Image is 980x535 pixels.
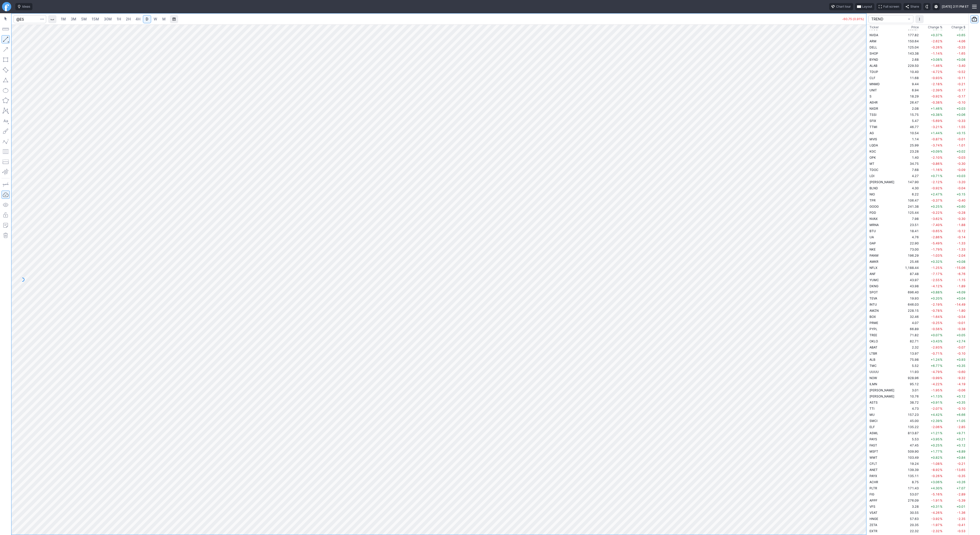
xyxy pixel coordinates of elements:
[869,229,876,233] span: BTU
[901,148,920,154] td: 23.28
[957,254,965,257] span: -2.04
[940,76,942,80] span: %
[940,125,942,129] span: %
[955,266,965,270] span: -15.06
[940,296,942,300] span: %
[869,296,877,300] span: TEVA
[869,241,876,245] span: GAP
[957,217,965,221] span: -0.30
[869,260,878,264] span: AMKR
[957,296,965,300] span: +0.04
[931,52,940,55] span: -1.14
[940,162,942,166] span: %
[940,113,942,117] span: %
[160,15,168,23] a: M
[102,15,114,23] a: 30M
[869,45,877,49] span: DELL
[869,70,878,74] span: TDUP
[869,198,876,202] span: TPR
[901,93,920,99] td: 18.29
[901,69,920,75] td: 10.40
[2,76,10,84] button: Triangle
[869,180,894,184] span: [PERSON_NAME]
[957,241,965,245] span: -1.33
[951,25,965,30] span: Change $
[869,113,876,117] span: TSSI
[901,124,920,130] td: 46.77
[901,222,920,228] td: 23.51
[957,186,965,190] span: -0.04
[48,15,56,23] button: Interval
[940,290,942,294] span: %
[940,223,942,227] span: %
[901,234,920,240] td: 4.76
[2,137,10,145] button: Elliott waves
[901,265,920,271] td: 1,188.44
[901,203,920,209] td: 241.38
[136,17,140,21] span: 4H
[2,117,10,125] button: Text
[940,150,942,153] span: %
[901,167,920,173] td: 7.68
[931,290,940,294] span: +0.88
[931,137,940,141] span: -0.87
[869,211,876,215] span: PDD
[862,4,872,9] span: Layout
[901,301,920,307] td: 646.03
[957,39,965,43] span: -4.06
[2,107,10,115] button: XABCD
[957,198,965,202] span: -0.40
[2,25,10,33] button: Measure
[869,235,874,239] span: UA
[104,17,112,21] span: 30M
[842,18,864,21] p: -60.75 (0.91%)
[901,56,920,63] td: 2.68
[931,156,940,159] span: -2.10
[940,247,942,251] span: %
[869,39,876,43] span: ARM
[2,221,10,229] button: Add note
[901,295,920,301] td: 19.93
[957,260,965,264] span: +0.08
[117,17,121,21] span: 1H
[901,197,920,203] td: 106.47
[931,150,940,153] span: +0.09
[931,143,940,147] span: -3.74
[133,15,143,23] a: 4H
[901,154,920,160] td: 1.40
[957,168,965,172] span: -0.09
[901,216,920,222] td: 7.98
[2,180,10,189] button: Drawing mode: Single
[910,4,919,9] span: Share
[940,186,942,190] span: %
[940,272,942,276] span: %
[931,174,940,178] span: +0.71
[869,284,878,288] span: DKNG
[931,235,940,239] span: -2.86
[869,64,877,68] span: ALAB
[901,160,920,167] td: 34.75
[940,303,942,306] span: %
[940,260,942,264] span: %
[940,131,942,135] span: %
[61,17,66,21] span: 1M
[143,15,151,23] a: D
[869,125,877,129] span: TTMI
[22,4,30,9] span: Ideas
[931,39,940,43] span: -2.62
[940,143,942,147] span: %
[957,101,965,104] span: -0.10
[901,87,920,93] td: 6.94
[931,260,940,264] span: +0.32
[901,32,920,38] td: 177.82
[869,186,878,190] span: BLND
[931,33,940,37] span: +0.37
[901,136,920,142] td: 1.14
[957,125,965,129] span: -1.55
[901,271,920,277] td: 87.48
[957,229,965,233] span: -0.12
[15,3,32,10] button: Ideas
[869,33,878,37] span: NVDA
[2,168,10,176] button: Anchored VWAP
[869,82,880,86] span: MNMD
